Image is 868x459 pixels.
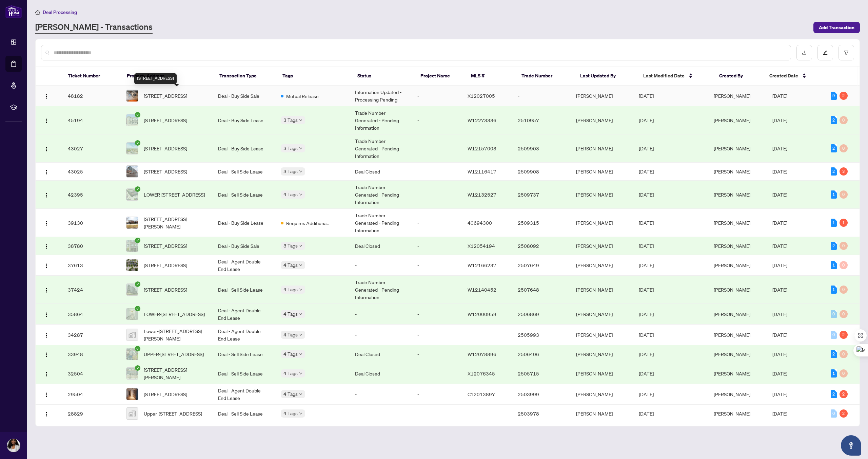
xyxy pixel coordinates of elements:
[571,134,633,163] td: [PERSON_NAME]
[44,146,49,152] img: Logo
[135,281,140,287] span: check-circle
[283,190,298,198] span: 4 Tags
[62,86,121,106] td: 48182
[299,392,302,396] span: down
[639,243,654,249] span: [DATE]
[412,181,462,209] td: -
[841,435,861,456] button: Open asap
[44,244,49,249] img: Logo
[512,134,571,163] td: 2509903
[44,392,49,398] img: Logo
[144,310,205,318] span: LOWER-[STREET_ADDRESS]
[639,351,654,357] span: [DATE]
[214,67,277,86] th: Transaction Type
[571,86,633,106] td: [PERSON_NAME]
[840,92,848,100] div: 2
[7,439,20,452] img: Profile Icon
[144,366,207,381] span: [STREET_ADDRESS][PERSON_NAME]
[639,410,654,417] span: [DATE]
[44,312,49,317] img: Logo
[412,384,462,405] td: -
[213,325,275,345] td: Deal - Agent Double End Lease
[299,118,302,122] span: down
[840,310,848,318] div: 0
[571,384,633,405] td: [PERSON_NAME]
[831,310,837,318] div: 0
[831,390,837,398] div: 2
[299,288,302,291] span: down
[144,327,207,342] span: Lower-[STREET_ADDRESS][PERSON_NAME]
[299,312,302,316] span: down
[840,261,848,269] div: 0
[44,221,49,226] img: Logo
[41,349,52,360] button: Logo
[144,242,187,250] span: [STREET_ADDRESS]
[283,167,298,175] span: 3 Tags
[144,390,187,398] span: [STREET_ADDRESS]
[350,405,412,423] td: -
[714,262,750,268] span: [PERSON_NAME]
[714,191,750,198] span: [PERSON_NAME]
[213,106,275,134] td: Deal - Buy Side Lease
[772,117,787,123] span: [DATE]
[714,220,750,226] span: [PERSON_NAME]
[283,310,298,318] span: 4 Tags
[840,369,848,378] div: 0
[639,191,654,198] span: [DATE]
[135,306,140,311] span: check-circle
[813,22,860,33] button: Add Transaction
[62,106,121,134] td: 45194
[714,93,750,99] span: [PERSON_NAME]
[62,384,121,405] td: 29504
[639,391,654,397] span: [DATE]
[764,67,823,86] th: Created Date
[286,92,319,100] span: Mutual Release
[5,5,22,18] img: logo
[283,331,298,338] span: 4 Tags
[714,332,750,338] span: [PERSON_NAME]
[571,255,633,276] td: [PERSON_NAME]
[44,411,49,417] img: Logo
[823,50,828,55] span: edit
[286,219,330,227] span: Requires Additional Docs
[62,209,121,237] td: 39130
[831,331,837,339] div: 0
[126,114,138,126] img: thumbnail-img
[468,117,496,123] span: W12273336
[468,243,495,249] span: X12054194
[41,240,52,251] button: Logo
[283,286,298,293] span: 4 Tags
[299,170,302,173] span: down
[62,345,121,363] td: 33948
[468,168,496,175] span: W12116417
[283,116,298,124] span: 3 Tags
[512,181,571,209] td: 2509737
[412,134,462,163] td: -
[831,92,837,100] div: 9
[144,191,205,198] span: LOWER-[STREET_ADDRESS]
[512,304,571,325] td: 2506869
[840,219,848,227] div: 1
[41,166,52,177] button: Logo
[412,345,462,363] td: -
[41,143,52,154] button: Logo
[350,237,412,255] td: Deal Closed
[213,276,275,304] td: Deal - Sell Side Lease
[412,255,462,276] td: -
[62,325,121,345] td: 34287
[840,286,848,294] div: 0
[412,325,462,345] td: -
[44,192,49,198] img: Logo
[840,144,848,152] div: 0
[571,363,633,384] td: [PERSON_NAME]
[796,45,812,60] button: download
[817,45,833,60] button: edit
[468,93,495,99] span: X12027005
[299,244,302,247] span: down
[283,409,298,417] span: 4 Tags
[412,106,462,134] td: -
[468,262,496,268] span: W12166237
[831,219,837,227] div: 1
[639,220,654,226] span: [DATE]
[512,276,571,304] td: 2507648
